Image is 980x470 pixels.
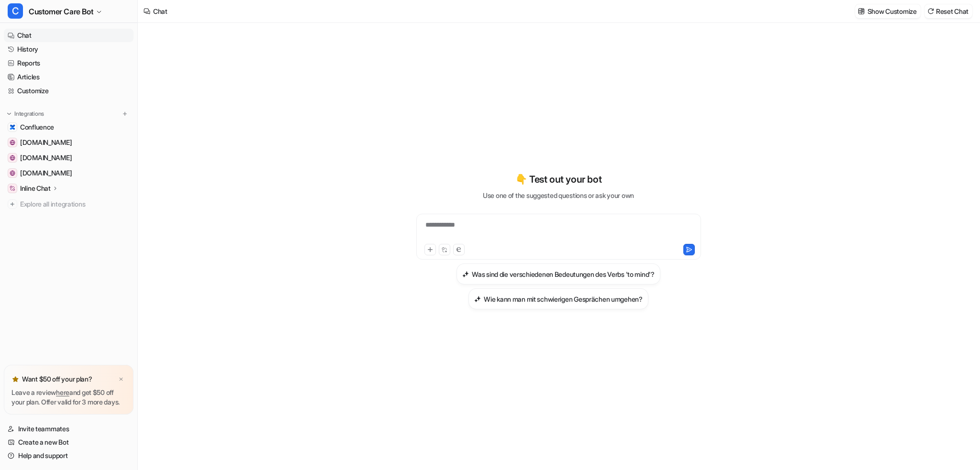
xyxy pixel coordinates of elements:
[118,376,124,383] img: x
[4,422,134,436] a: Invite teammates
[4,449,134,462] a: Help and support
[10,155,15,161] img: webcraft.ch
[4,109,47,119] button: Integrations
[4,166,134,180] a: www.qbendo.ch[DOMAIN_NAME]
[20,197,130,212] span: Explore all integrations
[6,110,12,117] img: expand menu
[483,190,634,200] p: Use one of the suggested questions or ask your own
[11,388,126,407] p: Leave a review and get $50 off your plan. Offer valid for 3 more days.
[855,4,921,18] button: Show Customize
[4,84,134,98] a: Customize
[10,170,15,176] img: www.qbendo.ch
[472,269,654,279] h3: Was sind die verschiedenen Bedeutungen des Verbs 'to mind'?
[927,8,934,15] img: reset
[10,186,15,191] img: Inline Chat
[10,124,15,130] img: Confluence
[20,138,72,147] span: [DOMAIN_NAME]
[858,8,865,15] img: customize
[4,29,134,42] a: Chat
[22,374,92,384] p: Want $50 off your plan?
[20,153,72,163] span: [DOMAIN_NAME]
[20,122,54,132] span: Confluence
[457,263,660,284] button: Was sind die verschiedenen Bedeutungen des Verbs 'to mind'?Was sind die verschiedenen Bedeutungen...
[868,6,917,16] p: Show Customize
[468,288,648,309] button: Wie kann man mit schwierigen Gesprächen umgehen?Wie kann man mit schwierigen Gesprächen umgehen?
[8,3,23,19] span: C
[4,70,134,84] a: Articles
[20,168,72,178] span: [DOMAIN_NAME]
[122,110,128,117] img: menu_add.svg
[4,436,134,449] a: Create a new Bot
[4,43,134,56] a: History
[474,295,481,303] img: Wie kann man mit schwierigen Gesprächen umgehen?
[4,56,134,70] a: Reports
[484,294,643,304] h3: Wie kann man mit schwierigen Gesprächen umgehen?
[924,4,972,18] button: Reset Chat
[14,110,44,118] p: Integrations
[153,6,167,16] div: Chat
[4,120,134,134] a: ConfluenceConfluence
[29,5,93,18] span: Customer Care Bot
[4,151,134,164] a: webcraft.ch[DOMAIN_NAME]
[462,271,469,278] img: Was sind die verschiedenen Bedeutungen des Verbs 'to mind'?
[4,197,134,211] a: Explore all integrations
[56,388,69,396] a: here
[515,172,601,186] p: 👇 Test out your bot
[11,375,19,383] img: star
[10,140,15,145] img: www.supermagnete.ch
[8,199,17,209] img: explore all integrations
[4,136,134,149] a: www.supermagnete.ch[DOMAIN_NAME]
[20,184,51,193] p: Inline Chat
